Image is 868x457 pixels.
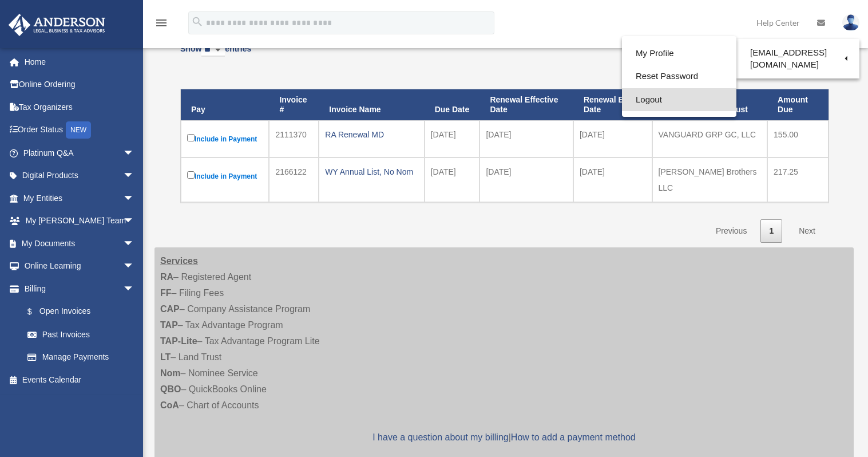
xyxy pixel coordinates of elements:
img: Anderson Advisors Platinum Portal [5,14,109,36]
input: Include in Payment [187,171,195,179]
a: 1 [760,219,782,243]
strong: RA [160,272,173,282]
a: My Entitiesarrow_drop_down [8,187,152,210]
a: $Open Invoices [16,300,140,324]
label: Show entries [180,42,251,68]
td: [DATE] [573,120,652,157]
a: [EMAIL_ADDRESS][DOMAIN_NAME] [736,42,859,76]
th: Renewal Effective Date: activate to sort column ascending [479,89,573,120]
td: [DATE] [425,157,480,202]
a: Digital Productsarrow_drop_down [8,164,152,187]
strong: TAP-Lite [160,336,197,346]
th: Due Date: activate to sort column ascending [425,89,480,120]
a: Manage Payments [16,346,146,369]
span: arrow_drop_down [123,255,146,278]
i: menu [154,16,168,30]
a: Past Invoices [16,323,146,346]
th: Renewal End Date: activate to sort column ascending [573,89,652,120]
a: menu [154,20,168,30]
span: arrow_drop_down [123,232,146,255]
a: Tax Organizers [8,96,152,119]
strong: Nom [160,368,181,378]
strong: TAP [160,320,178,330]
th: Pay: activate to sort column descending [181,89,269,120]
a: Logout [622,88,736,112]
td: 2166122 [269,157,319,202]
i: search [191,15,204,28]
div: WY Annual List, No Nom [325,164,418,180]
div: NEW [66,121,91,139]
a: Online Learningarrow_drop_down [8,255,152,278]
span: arrow_drop_down [123,141,146,165]
a: Order StatusNEW [8,119,152,142]
p: | [160,430,848,446]
span: arrow_drop_down [123,164,146,188]
input: Include in Payment [187,134,195,141]
th: Amount Due: activate to sort column ascending [767,89,829,120]
td: 2111370 [269,120,319,157]
td: [PERSON_NAME] Brothers LLC [652,157,768,202]
strong: Services [160,256,198,266]
span: arrow_drop_down [123,277,146,301]
a: Online Ordering [8,73,152,96]
a: My Profile [622,42,736,65]
div: RA Renewal MD [325,127,418,143]
a: Events Calendar [8,368,152,391]
td: [DATE] [425,120,480,157]
a: How to add a payment method [511,432,636,442]
td: [DATE] [479,120,573,157]
td: 217.25 [767,157,829,202]
td: VANGUARD GRP GC, LLC [652,120,768,157]
strong: LT [160,352,171,362]
td: 155.00 [767,120,829,157]
label: Include in Payment [187,169,263,183]
a: Previous [707,219,755,243]
span: $ [34,305,39,319]
th: Invoice Name: activate to sort column ascending [319,89,424,120]
a: Next [790,219,824,243]
a: Platinum Q&Aarrow_drop_down [8,141,152,164]
span: arrow_drop_down [123,187,146,210]
strong: QBO [160,384,181,394]
strong: CAP [160,304,180,314]
strong: FF [160,288,172,298]
strong: CoA [160,400,179,410]
a: I have a question about my billing [372,432,508,442]
img: User Pic [842,14,859,31]
label: Include in Payment [187,132,263,146]
a: Billingarrow_drop_down [8,277,146,300]
a: Home [8,50,152,73]
a: My Documentsarrow_drop_down [8,232,152,255]
select: Showentries [201,44,225,57]
span: arrow_drop_down [123,210,146,233]
td: [DATE] [479,157,573,202]
a: My [PERSON_NAME] Teamarrow_drop_down [8,210,152,233]
a: Reset Password [622,65,736,88]
th: Invoice #: activate to sort column ascending [269,89,319,120]
td: [DATE] [573,157,652,202]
